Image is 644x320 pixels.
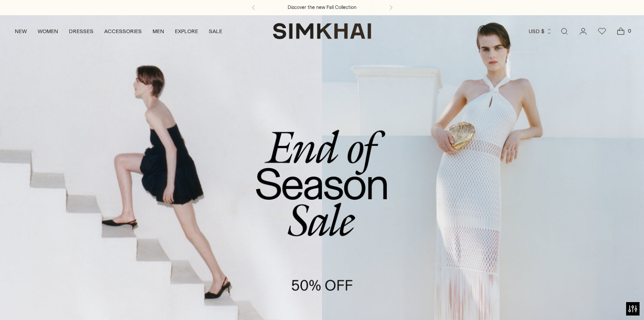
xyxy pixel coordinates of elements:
[612,22,630,40] a: Open cart modal
[593,22,611,40] a: Wishlist
[529,21,552,41] button: USD $
[574,22,592,40] a: Go to the account page
[555,22,573,40] a: Open search modal
[69,21,93,41] a: DRESSES
[625,27,633,35] span: 0
[153,21,164,41] a: MEN
[175,21,198,41] a: EXPLORE
[273,22,371,40] a: SIMKHAI
[209,21,222,41] a: SALE
[288,4,356,11] a: Discover the new Fall Collection
[104,21,142,41] a: ACCESSORIES
[15,21,27,41] a: NEW
[38,21,58,41] a: WOMEN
